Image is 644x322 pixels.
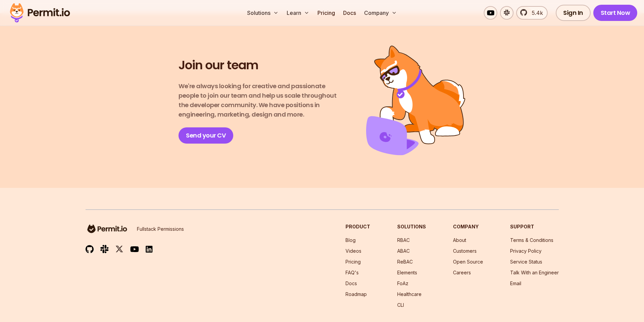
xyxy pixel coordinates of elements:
[453,248,477,254] a: Customers
[284,6,312,20] button: Learn
[397,259,413,265] a: ReBAC
[397,248,410,254] a: ABAC
[244,6,281,20] button: Solutions
[86,245,94,253] img: github
[453,259,483,265] a: Open Source
[397,302,404,308] a: CLI
[510,259,542,265] a: Service Status
[7,1,73,24] img: Permit logo
[178,127,233,144] a: Send your CV
[345,270,359,275] a: FAQ's
[397,223,426,230] h3: Solutions
[100,244,109,253] img: slack
[361,6,400,20] button: Company
[345,237,356,243] a: Blog
[510,270,559,275] a: Talk With an Engineer
[366,46,466,155] img: Join us
[510,237,553,243] a: Terms & Conditions
[115,245,123,253] img: twitter
[528,9,543,17] span: 5.4k
[397,280,408,286] a: FoAz
[510,280,521,286] a: Email
[345,248,361,254] a: Videos
[178,81,342,119] p: We're always looking for creative and passionate people to join our team and help us scale throug...
[453,237,466,243] a: About
[510,223,559,230] h3: Support
[556,5,591,21] a: Sign In
[137,226,184,232] p: Fullstack Permissions
[340,6,359,20] a: Docs
[397,270,417,275] a: Elements
[453,270,471,275] a: Careers
[146,245,152,253] img: linkedin
[345,223,370,230] h3: Product
[345,291,367,297] a: Roadmap
[86,223,129,234] img: logo
[516,6,548,20] a: 5.4k
[130,245,139,253] img: youtube
[510,248,542,254] a: Privacy Policy
[593,5,638,21] a: Start Now
[397,237,410,243] a: RBAC
[315,6,338,20] a: Pricing
[178,57,258,73] h2: Join our team
[345,259,361,265] a: Pricing
[345,280,357,286] a: Docs
[397,291,422,297] a: Healthcare
[453,223,483,230] h3: Company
